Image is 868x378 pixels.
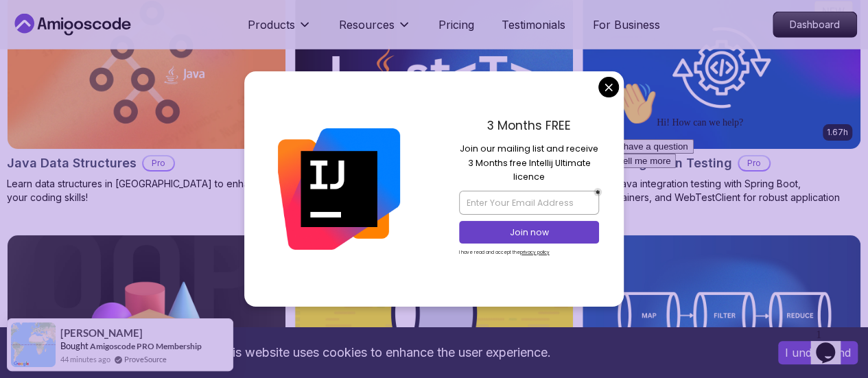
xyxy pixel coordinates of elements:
p: Dashboard [773,12,856,37]
iframe: chat widget [810,323,854,364]
iframe: chat widget [607,76,854,316]
span: [PERSON_NAME] [60,327,143,339]
a: Amigoscode PRO Membership [90,341,202,351]
span: Hi! How can we help? [5,41,136,51]
button: Accept cookies [778,341,858,364]
button: Tell me more [5,78,69,92]
a: Pricing [438,16,474,33]
div: This website uses cookies to enhance the user experience. [10,338,758,368]
button: Products [248,16,312,44]
button: Resources [339,16,411,44]
span: 44 minutes ago [60,353,110,365]
p: Pro [143,156,174,170]
a: Dashboard [773,12,857,38]
img: :wave: [5,5,49,49]
div: 👋Hi! How can we help?I have a questionTell me more [5,5,253,92]
button: I have a question [5,63,86,78]
p: Learn data structures in [GEOGRAPHIC_DATA] to enhance your coding skills! [7,177,286,204]
p: Resources [339,16,395,33]
a: For Business [593,16,660,33]
span: Bought [60,340,89,351]
p: Products [248,16,295,33]
a: ProveSource [124,353,167,365]
h2: Java Data Structures [7,154,137,173]
a: Testimonials [502,16,565,33]
img: provesource social proof notification image [11,322,56,367]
